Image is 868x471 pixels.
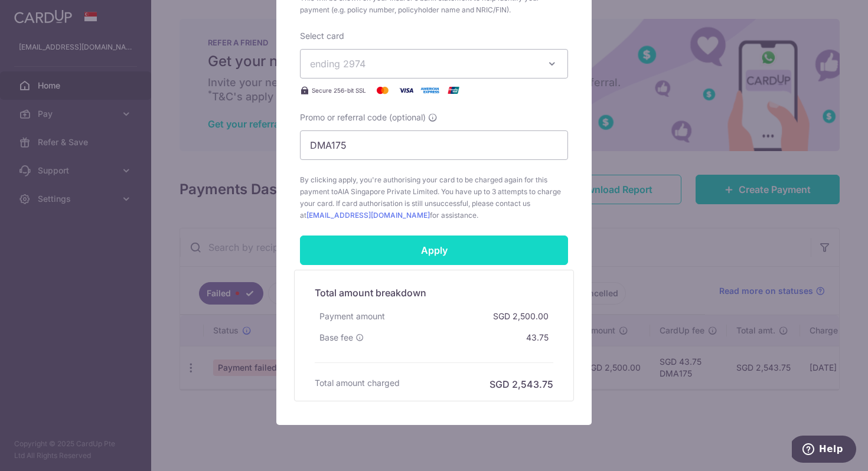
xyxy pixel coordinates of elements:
[418,83,442,97] img: American Express
[338,187,438,196] span: AIA Singapore Private Limited
[300,112,426,123] span: Promo or referral code (optional)
[300,235,568,265] input: Apply
[442,83,465,97] img: UnionPay
[315,377,400,389] h6: Total amount charged
[315,286,553,300] h5: Total amount breakdown
[488,306,553,327] div: SGD 2,500.00
[300,49,568,78] button: ending 2974
[319,332,353,344] span: Base fee
[306,211,430,220] a: [EMAIL_ADDRESS][DOMAIN_NAME]
[312,86,366,95] span: Secure 256-bit SSL
[310,58,366,70] span: ending 2974
[315,306,390,327] div: Payment amount
[792,436,856,465] iframe: Opens a widget where you can find more information
[371,83,394,97] img: Mastercard
[300,30,344,42] label: Select card
[300,174,568,221] span: By clicking apply, you're authorising your card to be charged again for this payment to . You hav...
[394,83,418,97] img: Visa
[490,377,553,391] h6: SGD 2,543.75
[521,327,553,348] div: 43.75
